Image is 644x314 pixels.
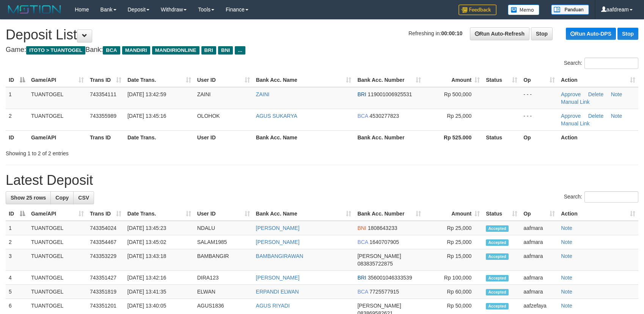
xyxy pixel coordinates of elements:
[90,113,116,119] span: 743355989
[486,225,509,232] span: Accepted
[78,195,89,201] span: CSV
[561,225,572,231] a: Note
[127,113,166,119] span: [DATE] 13:45:16
[194,271,253,285] td: DIRA123
[6,130,28,144] th: ID
[124,271,194,285] td: [DATE] 13:42:16
[28,235,87,249] td: TUANTOGEL
[194,130,253,144] th: User ID
[486,275,509,281] span: Accepted
[87,73,124,87] th: Trans ID: activate to sort column ascending
[256,303,290,309] a: AGUS RIYADI
[566,28,616,40] a: Run Auto-DPS
[561,275,572,281] a: Note
[87,207,124,221] th: Trans ID: activate to sort column ascending
[611,91,622,97] a: Note
[73,191,94,204] a: CSV
[357,275,366,281] span: BRI
[558,207,638,221] th: Action: activate to sort column ascending
[551,5,589,15] img: panduan.png
[6,73,28,87] th: ID: activate to sort column descending
[561,99,590,105] a: Manual Link
[486,303,509,309] span: Accepted
[357,303,401,309] span: [PERSON_NAME]
[28,130,87,144] th: Game/API
[124,221,194,235] td: [DATE] 13:45:23
[28,73,87,87] th: Game/API: activate to sort column ascending
[357,261,393,267] span: Copy 083835722875 to clipboard
[87,249,124,271] td: 743353229
[588,91,603,97] a: Delete
[253,73,355,87] th: Bank Acc. Name: activate to sort column ascending
[447,113,472,119] span: Rp 25,000
[424,271,483,285] td: Rp 100,000
[369,239,399,245] span: Copy 1640707905 to clipboard
[486,289,509,295] span: Accepted
[424,249,483,271] td: Rp 15,000
[122,46,150,55] span: MANDIRI
[561,91,581,97] a: Approve
[87,130,124,144] th: Trans ID
[564,191,638,203] label: Search:
[28,285,87,299] td: TUANTOGEL
[486,239,509,246] span: Accepted
[561,289,572,295] a: Note
[235,46,245,55] span: ...
[459,5,496,15] img: Feedback.jpg
[6,235,28,249] td: 2
[561,303,572,309] a: Note
[444,91,471,97] span: Rp 500,000
[6,27,638,42] h1: Deposit List
[28,221,87,235] td: TUANTOGEL
[441,30,462,36] strong: 00:00:10
[424,285,483,299] td: Rp 60,000
[194,235,253,249] td: SALAM1985
[87,221,124,235] td: 743354024
[6,46,638,54] h4: Game: Bank:
[483,207,520,221] th: Status: activate to sort column ascending
[486,253,509,260] span: Accepted
[124,73,194,87] th: Date Trans.: activate to sort column ascending
[6,285,28,299] td: 5
[520,130,558,144] th: Op
[28,109,87,130] td: TUANTOGEL
[531,27,553,40] a: Stop
[28,207,87,221] th: Game/API: activate to sort column ascending
[26,46,85,55] span: ITOTO > TUANTOGEL
[564,58,638,69] label: Search:
[424,207,483,221] th: Amount: activate to sort column ascending
[124,130,194,144] th: Date Trans.
[11,195,46,201] span: Show 25 rows
[520,73,558,87] th: Op: activate to sort column ascending
[584,58,638,69] input: Search:
[197,91,211,97] span: ZAINI
[28,271,87,285] td: TUANTOGEL
[558,130,638,144] th: Action
[194,73,253,87] th: User ID: activate to sort column ascending
[368,91,412,97] span: Copy 119001006925531 to clipboard
[561,253,572,259] a: Note
[256,275,300,281] a: [PERSON_NAME]
[256,239,300,245] a: [PERSON_NAME]
[87,285,124,299] td: 743351819
[588,113,603,119] a: Delete
[369,289,399,295] span: Copy 7725577915 to clipboard
[520,285,558,299] td: aafmara
[470,27,529,40] a: Run Auto-Refresh
[6,249,28,271] td: 3
[354,73,424,87] th: Bank Acc. Number: activate to sort column ascending
[50,191,74,204] a: Copy
[124,249,194,271] td: [DATE] 13:43:18
[28,249,87,271] td: TUANTOGEL
[561,113,581,119] a: Approve
[124,235,194,249] td: [DATE] 13:45:02
[483,73,520,87] th: Status: activate to sort column ascending
[194,249,253,271] td: BAMBANGIR
[6,109,28,130] td: 2
[55,195,69,201] span: Copy
[357,91,366,97] span: BRI
[558,73,638,87] th: Action: activate to sort column ascending
[617,28,638,40] a: Stop
[561,239,572,245] a: Note
[6,4,63,15] img: MOTION_logo.png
